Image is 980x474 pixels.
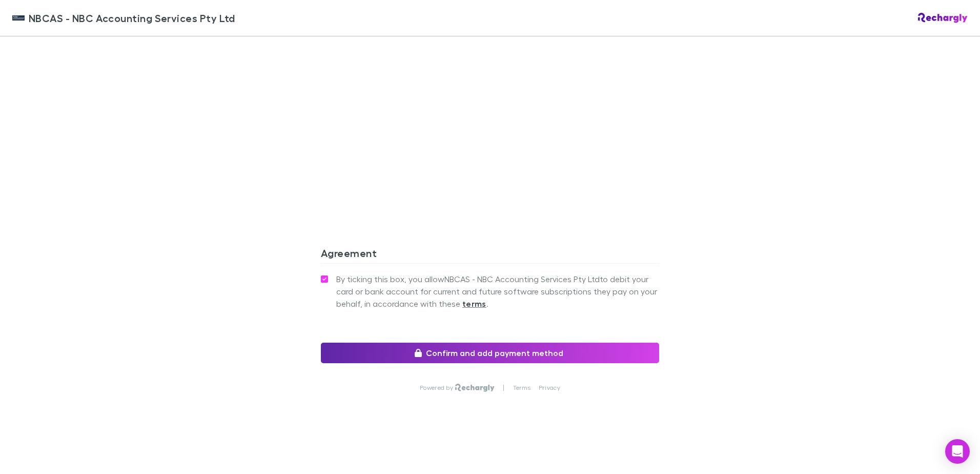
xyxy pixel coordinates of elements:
[462,299,486,309] strong: terms
[29,10,235,26] span: NBCAS - NBC Accounting Services Pty Ltd
[336,273,659,310] span: By ticking this box, you allow NBCAS - NBC Accounting Services Pty Ltd to debit your card or bank...
[513,384,530,392] a: Terms
[503,384,504,392] p: |
[539,384,560,392] a: Privacy
[321,247,659,263] h3: Agreement
[918,13,968,23] img: Rechargly Logo
[455,384,495,392] img: Rechargly Logo
[945,439,970,464] div: Open Intercom Messenger
[12,12,25,24] img: NBCAS - NBC Accounting Services Pty Ltd's Logo
[420,384,455,392] p: Powered by
[321,343,659,363] button: Confirm and add payment method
